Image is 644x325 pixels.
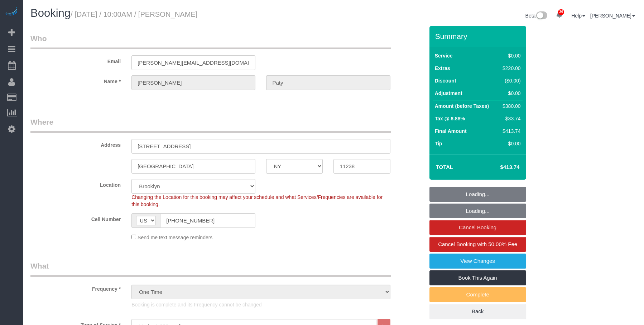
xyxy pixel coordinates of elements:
[25,179,126,189] label: Location
[479,164,519,170] h4: $413.74
[30,117,391,133] legend: Where
[435,90,462,97] label: Adjustment
[500,65,520,72] div: $220.00
[30,33,391,49] legend: Who
[435,115,465,122] label: Tax @ 8.88%
[435,65,450,72] label: Extras
[590,13,635,19] a: [PERSON_NAME]
[429,304,526,319] a: Back
[30,7,71,19] span: Booking
[138,235,212,240] span: Send me text message reminders
[552,7,566,23] a: 39
[500,127,520,135] div: $413.74
[438,241,517,247] span: Cancel Booking with 50.00% Fee
[25,213,126,223] label: Cell Number
[500,102,520,110] div: $380.00
[435,77,456,84] label: Discount
[500,52,520,59] div: $0.00
[131,301,390,308] p: Booking is complete and its Frequency cannot be changed
[436,164,453,170] strong: Total
[435,32,523,40] h3: Summary
[435,52,453,59] label: Service
[558,9,564,15] span: 39
[4,7,19,17] img: Automaid Logo
[435,127,467,135] label: Final Amount
[429,237,526,252] a: Cancel Booking with 50.00% Fee
[131,159,255,174] input: City
[500,115,520,122] div: $33.74
[435,102,489,110] label: Amount (before Taxes)
[25,75,126,85] label: Name *
[25,139,126,149] label: Address
[435,140,442,147] label: Tip
[525,13,548,19] a: Beta
[131,194,383,207] span: Changing the Location for this booking may affect your schedule and what Services/Frequencies are...
[429,270,526,285] a: Book This Again
[571,13,585,19] a: Help
[535,11,547,21] img: New interface
[429,254,526,269] a: View Changes
[500,77,520,84] div: ($0.00)
[25,283,126,292] label: Frequency *
[131,55,255,70] input: Email
[25,55,126,65] label: Email
[131,75,255,90] input: First Name
[500,140,520,147] div: $0.00
[30,261,391,277] legend: What
[333,159,390,174] input: Zip Code
[160,213,255,228] input: Cell Number
[429,220,526,235] a: Cancel Booking
[266,75,390,90] input: Last Name
[500,90,520,97] div: $0.00
[71,10,197,18] small: / [DATE] / 10:00AM / [PERSON_NAME]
